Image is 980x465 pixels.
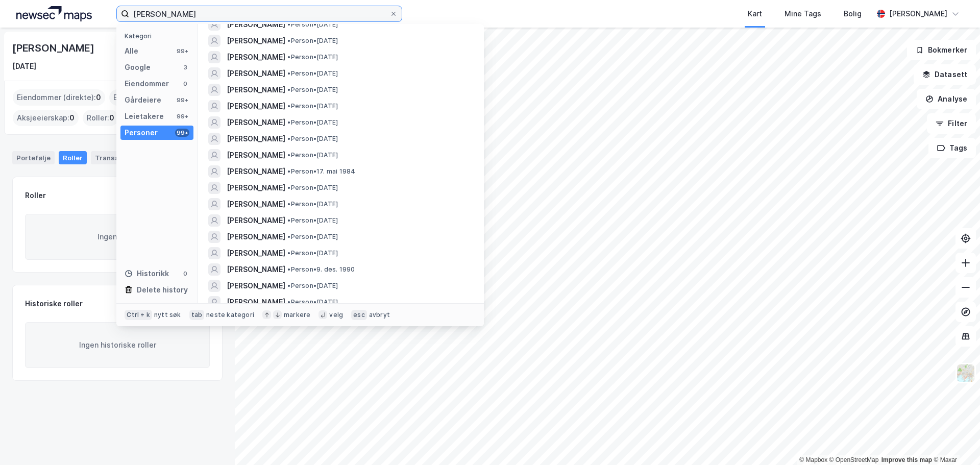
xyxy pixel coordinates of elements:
span: [PERSON_NAME] [227,133,285,145]
span: • [287,20,290,28]
img: Z [956,363,975,383]
span: Person • [DATE] [287,118,338,127]
button: Analyse [917,89,976,109]
a: Mapbox [799,456,827,463]
span: [PERSON_NAME] [227,149,285,161]
div: Gårdeiere [125,94,161,106]
div: Roller : [83,110,118,126]
span: • [287,216,290,224]
div: 99+ [175,129,189,137]
div: Google [125,61,151,74]
span: • [287,282,290,289]
div: Historiske roller [25,298,83,310]
div: nytt søk [154,311,181,319]
button: Datasett [914,64,976,85]
span: [PERSON_NAME] [227,165,285,178]
a: OpenStreetMap [829,456,879,463]
span: • [287,298,290,306]
span: Person • [DATE] [287,298,338,306]
img: logo.a4113a55bc3d86da70a041830d287a7e.svg [16,6,92,21]
div: Leietakere [125,110,164,123]
span: Person • [DATE] [287,102,338,110]
span: Person • [DATE] [287,53,338,61]
iframe: Chat Widget [929,416,980,465]
div: Kart [748,8,762,20]
span: Person • [DATE] [287,20,338,29]
span: • [287,233,290,240]
span: 0 [96,91,101,104]
div: Eiendommer [125,78,169,90]
span: • [287,86,290,93]
span: [PERSON_NAME] [227,231,285,243]
div: Ctrl + k [125,310,152,320]
span: [PERSON_NAME] [227,247,285,259]
div: Roller [25,189,46,202]
span: [PERSON_NAME] [227,18,285,31]
span: [PERSON_NAME] [227,296,285,308]
span: Person • [DATE] [287,86,338,94]
div: Eiendommer (direkte) : [13,89,105,106]
div: Bolig [844,8,862,20]
span: • [287,184,290,191]
span: [PERSON_NAME] [227,67,285,80]
span: • [287,151,290,159]
div: 3 [181,63,189,71]
div: Portefølje [12,151,55,164]
div: tab [189,310,205,320]
div: markere [284,311,310,319]
a: Improve this map [881,456,932,463]
span: [PERSON_NAME] [227,84,285,96]
div: velg [329,311,343,319]
span: Person • [DATE] [287,135,338,143]
span: [PERSON_NAME] [227,280,285,292]
span: • [287,135,290,142]
div: Delete history [137,284,188,296]
span: [PERSON_NAME] [227,214,285,227]
div: esc [351,310,367,320]
div: Ingen roller [25,214,210,260]
span: Person • [DATE] [287,282,338,290]
div: 99+ [175,47,189,55]
span: [PERSON_NAME] [227,51,285,63]
button: Tags [928,138,976,158]
div: 0 [181,80,189,88]
div: Transaksjoner [91,151,149,164]
span: Person • [DATE] [287,216,338,225]
span: 0 [69,112,75,124]
span: Person • [DATE] [287,184,338,192]
button: Filter [927,113,976,134]
div: Eiendommer (Indirekte) : [109,89,208,106]
div: Aksjeeierskap : [13,110,79,126]
span: • [287,37,290,44]
span: Person • [DATE] [287,249,338,257]
span: Person • [DATE] [287,200,338,208]
div: 99+ [175,112,189,120]
div: Kategori [125,32,193,40]
span: • [287,265,290,273]
span: Person • 17. mai 1984 [287,167,355,176]
div: Roller [59,151,87,164]
span: 0 [109,112,114,124]
span: [PERSON_NAME] [227,116,285,129]
div: [PERSON_NAME] [12,40,96,56]
span: Person • [DATE] [287,69,338,78]
span: [PERSON_NAME] [227,100,285,112]
span: [PERSON_NAME] [227,263,285,276]
button: Bokmerker [907,40,976,60]
span: Person • [DATE] [287,151,338,159]
span: Person • 9. des. 1990 [287,265,355,274]
div: neste kategori [206,311,254,319]
input: Søk på adresse, matrikkel, gårdeiere, leietakere eller personer [129,6,389,21]
div: Kontrollprogram for chat [929,416,980,465]
div: 99+ [175,96,189,104]
div: Ingen historiske roller [25,322,210,368]
div: Personer [125,127,158,139]
span: Person • [DATE] [287,233,338,241]
div: Historikk [125,267,169,280]
div: Alle [125,45,138,57]
span: [PERSON_NAME] [227,182,285,194]
div: 0 [181,270,189,278]
span: • [287,200,290,208]
span: • [287,167,290,175]
div: [PERSON_NAME] [889,8,947,20]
